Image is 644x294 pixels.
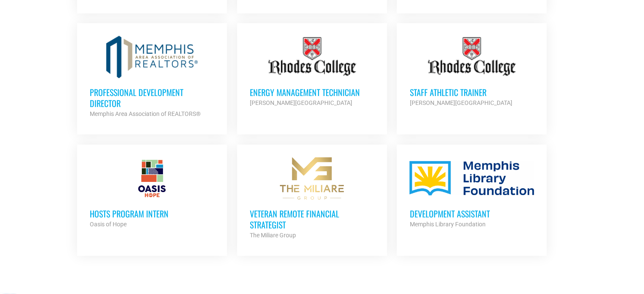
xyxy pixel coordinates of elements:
h3: Development Assistant [409,208,534,219]
a: Energy Management Technician [PERSON_NAME][GEOGRAPHIC_DATA] [237,23,387,121]
a: HOSTS Program Intern Oasis of Hope [77,145,227,242]
strong: Memphis Library Foundation [409,221,485,228]
strong: The Miliare Group [250,232,296,239]
a: Development Assistant Memphis Library Foundation [397,145,547,242]
strong: [PERSON_NAME][GEOGRAPHIC_DATA] [250,99,352,106]
a: Veteran Remote Financial Strategist The Miliare Group [237,145,387,253]
strong: Memphis Area Association of REALTORS® [90,110,201,117]
h3: Energy Management Technician [250,87,374,98]
a: Professional Development Director Memphis Area Association of REALTORS® [77,23,227,132]
strong: Oasis of Hope [90,221,127,228]
h3: Professional Development Director [90,87,214,109]
h3: Veteran Remote Financial Strategist [250,208,374,230]
strong: [PERSON_NAME][GEOGRAPHIC_DATA] [409,99,512,106]
h3: HOSTS Program Intern [90,208,214,219]
h3: Staff Athletic Trainer [409,87,534,98]
a: Staff Athletic Trainer [PERSON_NAME][GEOGRAPHIC_DATA] [397,23,547,121]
